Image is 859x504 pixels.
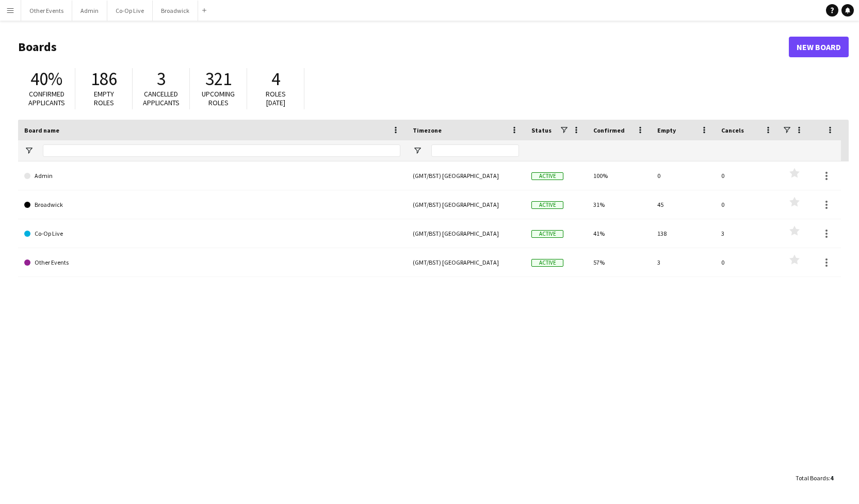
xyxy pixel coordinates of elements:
div: 3 [651,248,715,277]
a: Other Events [24,248,400,277]
span: Upcoming roles [202,89,235,107]
button: Broadwick [153,1,198,21]
span: 4 [830,474,833,482]
span: 3 [157,68,166,90]
span: Total Boards [796,474,829,482]
button: Admin [72,1,107,21]
span: Timezone [413,126,442,134]
a: Admin [24,161,400,190]
h1: Boards [18,39,789,55]
div: (GMT/BST) [GEOGRAPHIC_DATA] [407,219,525,248]
div: (GMT/BST) [GEOGRAPHIC_DATA] [407,248,525,277]
input: Board name Filter Input [43,144,400,157]
div: 0 [715,190,779,219]
div: 0 [651,161,715,190]
a: Broadwick [24,190,400,219]
div: 100% [587,161,651,190]
div: : [796,468,833,488]
div: 41% [587,219,651,248]
span: Confirmed [593,126,625,134]
a: Co-Op Live [24,219,400,248]
div: (GMT/BST) [GEOGRAPHIC_DATA] [407,190,525,219]
span: 186 [91,68,117,90]
button: Open Filter Menu [413,146,422,155]
span: Empty [657,126,676,134]
span: 321 [205,68,232,90]
span: 40% [30,68,62,90]
button: Other Events [21,1,72,21]
span: Confirmed applicants [28,89,65,107]
div: 0 [715,248,779,277]
div: 57% [587,248,651,277]
span: Active [531,201,563,209]
span: Cancels [721,126,744,134]
span: Active [531,172,563,180]
input: Timezone Filter Input [431,144,519,157]
span: Status [531,126,552,134]
span: Cancelled applicants [143,89,180,107]
div: 0 [715,161,779,190]
button: Co-Op Live [107,1,153,21]
span: 4 [271,68,280,90]
div: 3 [715,219,779,248]
span: Board name [24,126,59,134]
span: Active [531,230,563,238]
div: 45 [651,190,715,219]
span: Empty roles [94,89,114,107]
span: Active [531,259,563,267]
div: 31% [587,190,651,219]
span: Roles [DATE] [266,89,286,107]
div: (GMT/BST) [GEOGRAPHIC_DATA] [407,161,525,190]
div: 138 [651,219,715,248]
button: Open Filter Menu [24,146,34,155]
a: New Board [789,37,849,57]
